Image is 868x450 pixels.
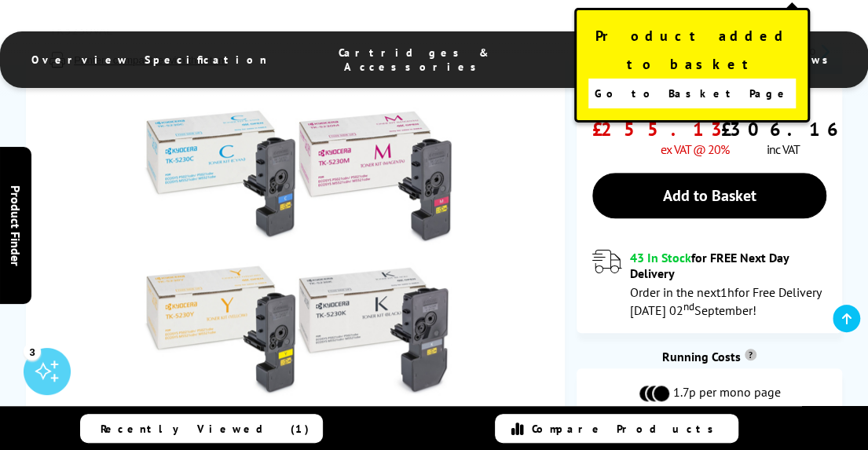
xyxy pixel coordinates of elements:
sup: Cost per page [745,349,756,360]
div: modal_delivery [592,250,826,317]
span: ex VAT @ 20% [661,141,729,157]
span: Compare Products [532,422,722,436]
div: for FREE Next Day Delivery [630,250,826,281]
span: 43 In Stock [630,250,691,265]
span: Specification [145,53,267,67]
span: £306.16 [721,117,844,141]
a: Go to Basket Page [588,79,796,108]
span: Product Finder [8,185,24,265]
div: Running Costs [577,349,842,364]
sup: nd [683,299,694,313]
span: 1.7p per mono page [672,384,780,403]
div: Product added to basket [574,8,810,123]
span: £255.13 [592,117,729,141]
span: inc VAT [766,141,799,157]
span: Go to Basket Page [594,82,789,104]
span: Order in the next for Free Delivery [DATE] 02 September! [630,284,821,318]
div: 3 [24,342,41,360]
span: Overview [31,53,129,67]
a: Add to Basket [592,173,826,218]
span: Customer Questions [561,46,742,74]
a: Recently Viewed (1) [80,414,324,443]
a: Compare Products [495,414,738,443]
img: Kyocera TK-5230 Toner Cartridge Multipack CMY (2.2K Pages) K (2.6K Pages) [144,99,452,407]
span: 1h [720,284,734,300]
span: Recently Viewed (1) [101,422,309,436]
span: Cartridges & Accessories [283,46,545,74]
